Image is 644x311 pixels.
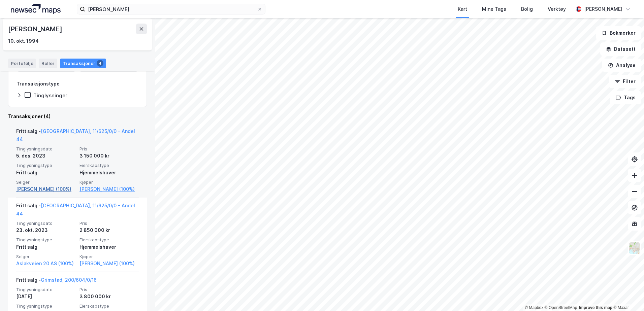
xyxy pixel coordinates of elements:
a: [GEOGRAPHIC_DATA], 11/625/0/0 - Andel 44 [16,203,135,216]
a: [GEOGRAPHIC_DATA], 11/625/0/0 - Andel 44 [16,128,135,142]
div: [PERSON_NAME] [584,5,622,13]
div: Hjemmelshaver [79,169,139,177]
div: 23. okt. 2023 [16,226,75,234]
div: 3 800 000 kr [79,292,139,301]
span: Kjøper [79,254,139,260]
div: Fritt salg [16,169,75,177]
div: 10. okt. 1994 [8,37,39,45]
span: Selger [16,179,75,185]
span: Eierskapstype [79,163,139,168]
a: OpenStreetMap [545,305,577,310]
span: Tinglysningsdato [16,287,75,292]
span: Eierskapstype [79,303,139,309]
div: 4 [97,60,103,67]
span: Tinglysningstype [16,303,75,309]
span: Pris [79,287,139,292]
input: Søk på adresse, matrikkel, gårdeiere, leietakere eller personer [85,4,257,14]
span: Pris [79,220,139,226]
div: Fritt salg - [16,127,139,146]
div: Roller [39,59,57,68]
a: [PERSON_NAME] (100%) [16,185,75,193]
div: Tinglysninger [33,92,67,99]
button: Analyse [602,59,641,72]
div: Bolig [521,5,533,13]
div: Portefølje [8,59,36,68]
iframe: Chat Widget [610,279,644,311]
div: Mine Tags [482,5,506,13]
div: Hjemmelshaver [79,243,139,251]
button: Datasett [600,42,641,56]
div: 3 150 000 kr [79,152,139,160]
span: Tinglysningsdato [16,220,75,226]
div: Transaksjonstype [17,80,60,88]
div: [DATE] [16,292,75,301]
img: Z [628,242,641,254]
img: logo.a4113a55bc3d86da70a041830d287a7e.svg [11,4,61,14]
button: Bokmerker [596,26,641,40]
span: Tinglysningstype [16,163,75,168]
span: Tinglysningsdato [16,146,75,152]
div: 5. des. 2023 [16,152,75,160]
a: Grimstad, 200/604/0/16 [41,277,97,283]
div: Transaksjoner (4) [8,112,147,120]
a: Aslakveien 20 AS (100%) [16,260,75,268]
a: [PERSON_NAME] (100%) [79,185,139,193]
div: Kart [458,5,467,13]
a: [PERSON_NAME] (100%) [79,260,139,268]
div: Fritt salg [16,243,75,251]
button: Tags [610,91,641,104]
span: Tinglysningstype [16,237,75,243]
a: Mapbox [525,305,543,310]
span: Eierskapstype [79,237,139,243]
div: Verktøy [548,5,566,13]
div: Fritt salg - [16,202,139,220]
div: Transaksjoner [60,59,106,68]
button: Filter [609,75,641,88]
span: Pris [79,146,139,152]
div: Fritt salg - [16,276,97,287]
span: Kjøper [79,179,139,185]
a: Improve this map [579,305,612,310]
div: [PERSON_NAME] [8,24,63,34]
span: Selger [16,254,75,260]
div: 2 850 000 kr [79,226,139,234]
